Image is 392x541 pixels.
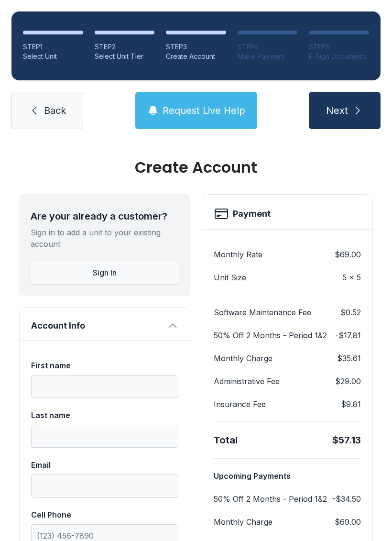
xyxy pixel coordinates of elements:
[214,249,262,260] dt: Monthly Rate
[44,104,66,117] span: Back
[31,319,163,332] span: Account Info
[31,375,178,398] input: First name
[214,330,327,341] dt: 50% Off 2 Months - Period 1&2
[214,493,327,505] dt: 50% Off 2 Months - Period 1&2
[166,52,226,61] div: Create Account
[20,308,190,340] button: Account Info
[95,52,155,61] div: Select Unit Tier
[309,52,369,61] div: E-Sign Documents
[326,104,348,117] span: Next
[31,409,178,421] div: Last name
[332,433,361,447] div: $57.13
[309,42,369,52] div: STEP 5
[214,307,311,318] dt: Software Maintenance Fee
[31,210,179,223] div: Are your already a customer?
[214,516,272,528] dt: Monthly Charge
[23,42,83,52] div: STEP 1
[163,104,245,117] span: Request Live Help
[214,470,361,482] h3: Upcoming Payments
[31,509,178,520] div: Cell Phone
[95,42,155,52] div: STEP 2
[238,52,298,61] div: Make Payment
[19,160,373,175] div: Create Account
[233,207,271,221] h2: Payment
[214,433,238,447] div: Total
[214,353,272,364] dt: Monthly Charge
[332,493,361,505] dd: -$34.50
[214,272,246,283] dt: Unit Size
[31,227,179,250] div: Sign in to add a unit to your existing account
[31,425,178,448] input: Last name
[214,375,280,387] dt: Administrative Fee
[93,267,117,278] span: Sign In
[31,475,178,497] input: Email
[23,52,83,61] div: Select Unit
[31,459,178,471] div: Email
[342,272,361,283] dd: 5 x 5
[340,307,361,318] dd: $0.52
[335,249,361,260] dd: $69.00
[166,42,226,52] div: STEP 3
[337,353,361,364] dd: $35.61
[214,398,266,410] dt: Insurance Fee
[335,375,361,387] dd: $29.00
[238,42,298,52] div: STEP 4
[335,330,361,341] dd: -$17.81
[31,360,178,371] div: First name
[335,516,361,528] dd: $69.00
[341,398,361,410] dd: $9.81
